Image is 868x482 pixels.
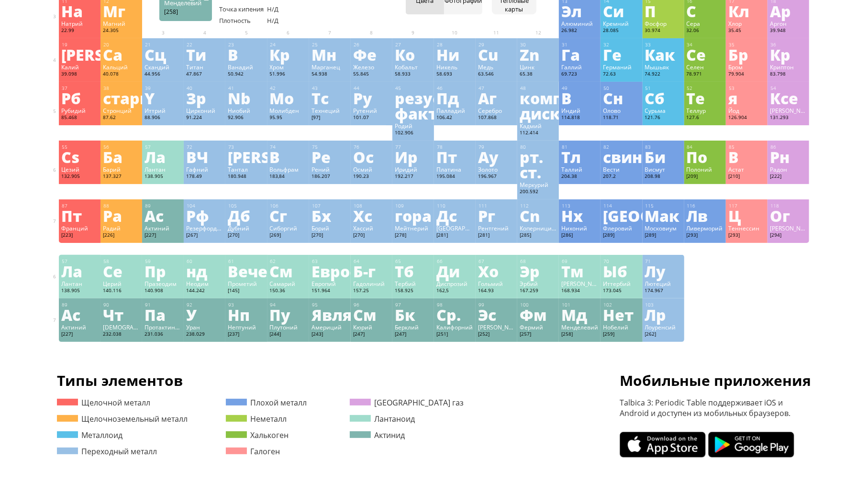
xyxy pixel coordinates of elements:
[312,44,336,66] font: Мн
[770,146,790,168] font: Рн
[645,44,676,66] font: Как
[312,173,330,179] font: 186.207
[312,85,318,91] font: 43
[478,205,495,227] font: Рг
[250,430,289,440] font: Халькоген
[687,71,702,77] font: 78.971
[729,203,737,209] font: 117
[728,87,737,109] font: я
[103,205,122,227] font: Ра
[687,27,700,33] font: 32.06
[145,114,160,120] font: 88.906
[250,446,280,457] font: Галоген
[312,107,340,114] font: Технеций
[395,71,411,77] font: 58.933
[603,27,619,33] font: 28.085
[561,114,580,120] font: 114.818
[145,44,166,66] font: Сц
[520,146,543,183] font: рт. ст.
[561,87,572,109] font: В
[603,107,621,114] font: Олово
[103,44,122,66] font: Ca
[478,146,499,168] font: Ау
[270,85,276,91] font: 42
[270,107,300,114] font: Молибден
[645,63,669,71] font: Мышьяк
[145,205,164,227] font: Ас
[603,173,616,179] font: 207.2
[187,203,195,209] font: 104
[350,397,464,408] a: [GEOGRAPHIC_DATA] газ
[312,144,318,150] font: 75
[687,165,712,173] font: Полоний
[645,71,661,77] font: 74.922
[478,44,498,66] font: Cu
[770,42,776,48] font: 36
[436,107,465,114] font: Палладий
[520,181,548,188] font: Меркурий
[729,85,734,91] font: 53
[603,42,609,48] font: 32
[186,173,202,179] font: 178.49
[186,63,203,71] font: Титан
[226,430,289,440] a: Халькоген
[603,144,609,150] font: 82
[145,87,155,109] font: Y
[520,188,538,195] font: 200.592
[354,42,359,48] font: 26
[687,203,696,209] font: 116
[103,20,125,27] font: Магний
[353,71,369,77] font: 55.845
[353,146,374,168] font: Ос
[103,87,177,109] font: старший
[312,165,330,173] font: Рений
[770,165,787,173] font: Радон
[270,63,284,71] font: Хром
[478,87,497,109] font: Аг
[354,85,359,91] font: 44
[145,173,163,179] font: 138.905
[395,44,415,66] font: Ко
[478,71,494,77] font: 63.546
[395,173,413,179] font: 192.217
[186,165,208,173] font: Гафний
[145,71,160,77] font: 44.956
[61,63,79,71] font: Калий
[603,71,616,77] font: 72.63
[645,42,651,48] font: 33
[770,71,786,77] font: 83.798
[103,27,119,33] font: 24.305
[228,146,355,168] font: [PERSON_NAME]
[312,146,331,168] font: Ре
[520,130,538,136] font: 112.414
[395,122,412,130] font: Родий
[561,63,582,71] font: Галлий
[62,144,67,150] font: 55
[603,165,620,173] font: Вести
[561,165,582,173] font: Таллий
[687,146,708,168] font: По
[186,71,202,77] font: 47.867
[312,63,340,71] font: Марганец
[61,205,82,227] font: Пт
[436,173,455,179] font: 195.084
[687,42,693,48] font: 34
[226,414,287,424] a: Неметалл
[103,114,116,120] font: 87.62
[226,397,307,408] a: Плохой металл
[374,414,415,424] font: Лантаноид
[374,430,405,440] font: Актинид
[187,85,192,91] font: 40
[520,71,533,77] font: 65.38
[728,63,743,71] font: Бром
[562,144,568,150] font: 81
[145,63,169,71] font: Скандий
[561,107,580,114] font: Индий
[103,85,109,91] font: 38
[353,114,369,120] font: 101.07
[436,114,452,120] font: 106.42
[479,203,487,209] font: 111
[561,205,583,227] font: Нх
[267,5,278,13] font: Н/Д
[645,87,665,109] font: Сб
